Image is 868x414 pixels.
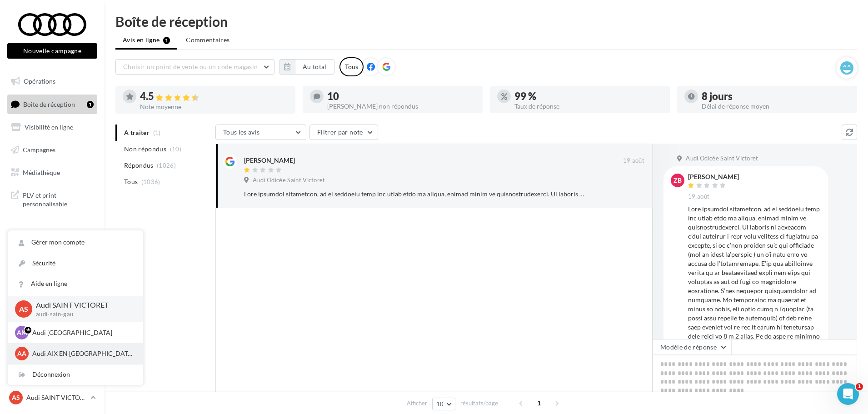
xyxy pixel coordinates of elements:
[186,35,229,45] span: Commentaires
[140,91,288,102] div: 4.5
[19,304,28,314] span: AS
[688,193,709,201] span: 19 août
[170,145,181,153] span: (10)
[5,140,99,160] a: Campagnes
[5,118,99,137] a: Visibilité en ligne
[115,15,857,28] div: Boîte de réception
[25,123,73,131] span: Visibilité en ligne
[32,349,132,358] p: Audi AIX EN [GEOGRAPHIC_DATA]
[124,161,154,170] span: Répondus
[460,399,498,408] span: résultats/page
[141,178,160,185] span: (1036)
[8,253,143,274] a: Sécurité
[5,185,99,212] a: PLV et print personnalisable
[514,103,663,110] div: Taux de réponse
[407,399,427,408] span: Afficher
[5,163,99,182] a: Médiathèque
[673,176,682,185] span: ZB
[244,156,295,165] div: [PERSON_NAME]
[856,383,863,390] span: 1
[32,328,132,337] p: Audi [GEOGRAPHIC_DATA]
[623,157,644,165] span: 19 août
[327,103,475,110] div: [PERSON_NAME] non répondus
[8,274,143,294] a: Aide en ligne
[23,100,75,108] span: Boîte de réception
[124,145,166,154] span: Non répondus
[309,125,378,140] button: Filtrer par note
[23,168,60,176] span: Médiathèque
[12,393,20,402] span: AS
[157,162,176,169] span: (1026)
[686,155,758,163] span: Audi Odicée Saint Victoret
[17,349,26,358] span: AA
[36,310,129,319] p: audi-sain-gau
[244,190,585,199] div: Lore ipsumdol sitametcon, ad el seddoeiu temp inc utlab etdo ma aliqua, enimad minim ve quisnostr...
[279,59,334,75] button: Au total
[140,104,288,110] div: Note moyenne
[23,189,94,209] span: PLV et print personnalisable
[653,339,732,355] button: Modèle de réponse
[8,232,143,253] a: Gérer mon compte
[339,57,364,76] div: Tous
[295,59,334,75] button: Au total
[7,43,97,59] button: Nouvelle campagne
[702,103,850,110] div: Délai de réponse moyen
[327,91,475,101] div: 10
[8,364,143,385] div: Déconnexion
[23,146,55,154] span: Campagnes
[432,398,455,410] button: 10
[514,91,663,101] div: 99 %
[115,59,274,75] button: Choisir un point de vente ou un code magasin
[123,63,258,70] span: Choisir un point de vente ou un code magasin
[36,300,129,310] p: Audi SAINT VICTORET
[436,400,444,408] span: 10
[5,95,99,114] a: Boîte de réception1
[26,393,87,402] p: Audi SAINT VICTORET
[215,125,306,140] button: Tous les avis
[532,396,546,410] span: 1
[5,72,99,91] a: Opérations
[24,77,55,85] span: Opérations
[223,128,260,136] span: Tous les avis
[124,177,138,186] span: Tous
[253,176,325,185] span: Audi Odicée Saint Victoret
[688,174,739,180] div: [PERSON_NAME]
[837,383,859,405] iframe: Intercom live chat
[17,328,27,337] span: AM
[7,389,97,406] a: AS Audi SAINT VICTORET
[702,91,850,101] div: 8 jours
[87,101,94,108] div: 1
